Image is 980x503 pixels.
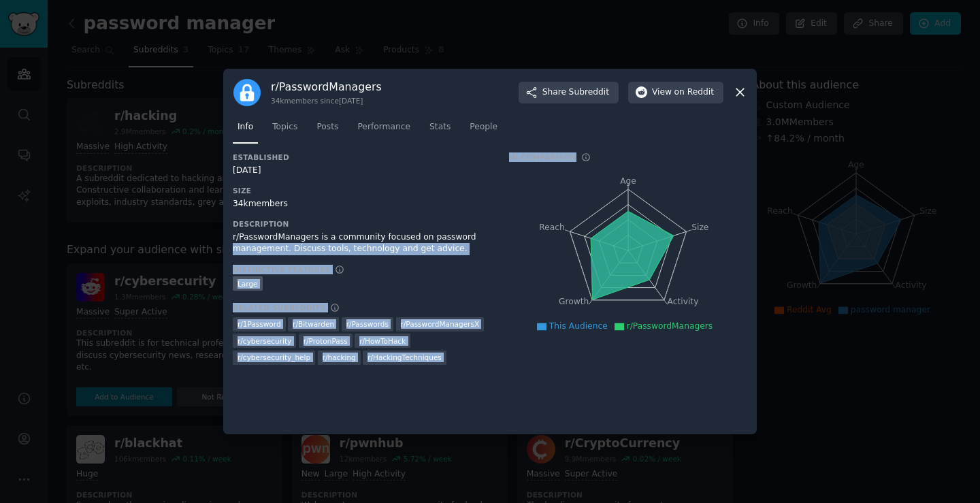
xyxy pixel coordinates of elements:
[542,86,609,99] span: Share
[233,198,490,210] div: 34k members
[293,319,334,329] span: r/ Bitwarden
[233,231,490,255] div: r/PasswordManagers is a community focused on password management. Discuss tools, technology and g...
[627,321,713,331] span: r/PasswordManagers
[470,121,497,133] span: People
[304,336,348,346] span: r/ ProtonPass
[233,186,490,195] h3: Size
[233,165,490,177] div: [DATE]
[559,297,589,306] tspan: Growth
[233,276,263,291] div: Large
[238,121,253,133] span: Info
[233,265,330,274] h3: Distinctive Features
[233,152,490,162] h3: Established
[271,96,382,106] div: 34k members since [DATE]
[357,121,410,133] span: Performance
[238,336,291,346] span: r/ cybersecurity
[539,222,565,231] tspan: Reach
[233,78,261,107] img: PasswordManagers
[233,219,490,229] h3: Description
[628,82,723,103] button: Viewon Reddit
[271,80,382,94] h3: r/ PasswordManagers
[674,86,714,99] span: on Reddit
[652,86,714,99] span: View
[509,152,576,162] h3: In Comparison
[272,121,297,133] span: Topics
[323,353,356,362] span: r/ hacking
[465,116,502,144] a: People
[346,319,389,329] span: r/ Passwords
[569,86,609,99] span: Subreddit
[620,176,636,186] tspan: Age
[429,121,451,133] span: Stats
[519,82,619,103] button: ShareSubreddit
[691,222,708,231] tspan: Size
[401,319,480,329] span: r/ PasswordManagersX
[316,121,338,133] span: Posts
[353,116,415,144] a: Performance
[425,116,455,144] a: Stats
[233,116,258,144] a: Info
[668,297,699,306] tspan: Activity
[267,116,302,144] a: Topics
[549,321,608,331] span: This Audience
[367,353,442,362] span: r/ HackingTechniques
[238,319,281,329] span: r/ 1Password
[233,303,325,312] h3: Related Subreddits
[312,116,343,144] a: Posts
[359,336,406,346] span: r/ HowToHack
[238,353,310,362] span: r/ cybersecurity_help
